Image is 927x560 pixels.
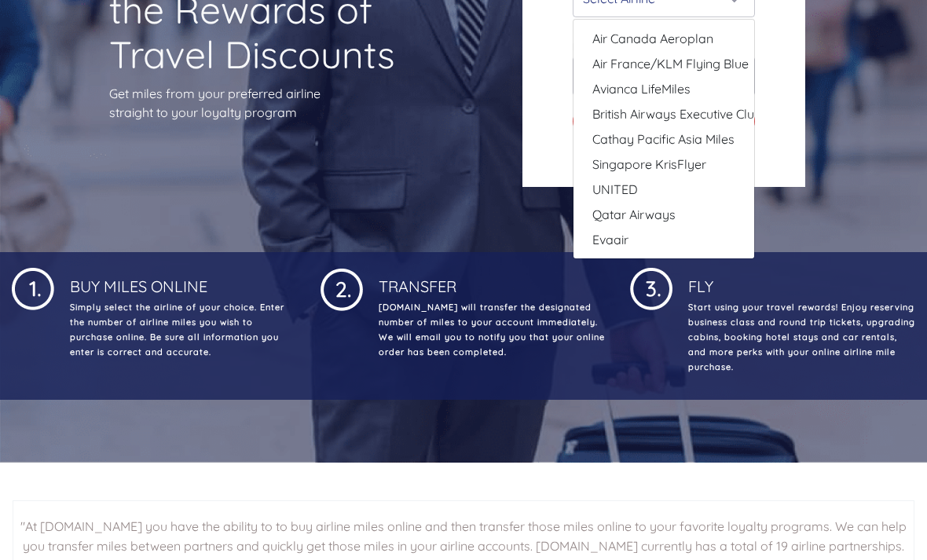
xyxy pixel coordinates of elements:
[630,265,672,310] img: 1
[321,265,363,311] img: 1
[592,130,735,148] span: Cathay Pacific Asia Miles
[376,265,606,296] h4: Transfer
[592,205,676,224] span: Qatar Airways
[592,230,628,249] span: Evaair
[109,84,405,122] p: Get miles from your preferred airline straight to your loyalty program
[67,265,297,296] h4: Buy Miles Online
[685,265,915,296] h4: Fly
[592,54,749,73] span: Air France/KLM Flying Blue
[592,155,706,174] span: Singapore KrisFlyer
[376,300,606,360] p: [DOMAIN_NAME] will transfer the designated number of miles to your account immediately. We will e...
[685,300,915,375] p: Start using your travel rewards! Enjoy reserving business class and round trip tickets, upgrading...
[67,300,297,360] p: Simply select the airline of your choice. Enter the number of airline miles you wish to purchase ...
[12,265,54,310] img: 1
[592,180,638,199] span: UNITED
[592,79,691,98] span: Avianca LifeMiles
[592,29,713,48] span: Air Canada Aeroplan
[592,104,762,123] span: British Airways Executive Club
